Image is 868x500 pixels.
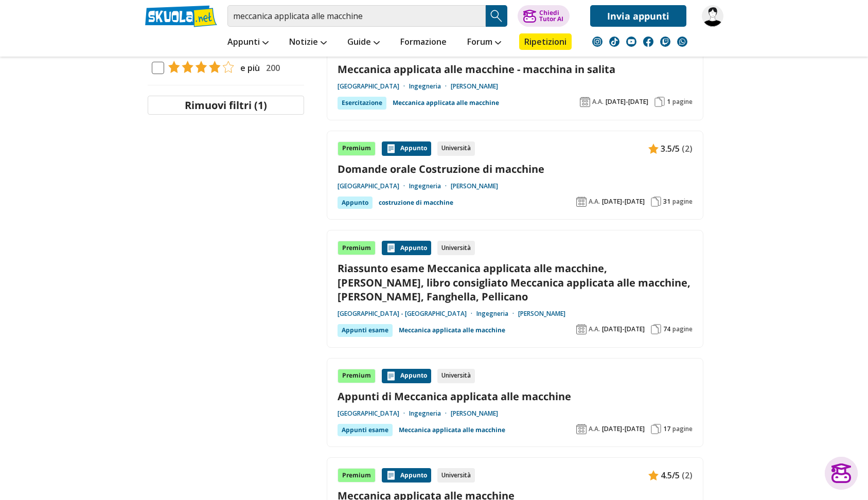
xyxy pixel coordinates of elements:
img: Appunti contenuto [648,144,659,154]
a: Ingegneria [409,82,451,91]
a: Ingegneria [409,409,451,418]
div: Università [437,241,475,255]
div: Chiedi Tutor AI [539,10,563,22]
div: Premium [338,241,376,255]
a: [PERSON_NAME] [451,182,498,190]
a: [GEOGRAPHIC_DATA] [338,182,409,190]
div: Appunto [382,141,431,156]
div: Esercitazione [338,97,386,109]
span: 74 [663,325,670,333]
span: (2) [682,142,693,155]
span: A.A. [589,325,600,333]
img: Pagine [654,97,665,107]
a: [PERSON_NAME] [518,310,565,318]
span: A.A. [592,98,604,106]
span: [DATE]-[DATE] [602,325,645,333]
div: Premium [338,468,376,483]
a: Notizie [287,33,329,52]
a: [GEOGRAPHIC_DATA] [338,409,409,418]
span: (2) [682,469,693,482]
img: Appunti contenuto [386,470,396,480]
span: 200 [262,61,280,75]
a: Guide [345,33,382,52]
a: Riassunto esame Meccanica applicata alle macchine, [PERSON_NAME], libro consigliato Meccanica app... [338,261,693,303]
img: youtube [626,37,636,47]
img: Appunti contenuto [386,371,396,381]
a: Formazione [398,33,449,52]
button: ChiediTutor AI [518,5,570,27]
img: Pagine [651,197,661,207]
span: 3.5/5 [661,142,680,155]
span: pagine [672,98,693,106]
img: sdebbia [702,5,723,27]
span: [DATE]-[DATE] [602,198,645,206]
a: Meccanica applicata alle macchine [393,97,499,109]
img: Pagine [651,324,661,334]
span: 17 [663,425,670,433]
img: Cerca appunti, riassunti o versioni [489,8,504,24]
img: WhatsApp [677,37,687,47]
img: Pagine [651,424,661,434]
img: Anno accademico [576,197,587,207]
img: tasso di risposta 4+ [164,61,234,73]
img: Appunti contenuto [648,470,659,480]
input: Cerca appunti, riassunti o versioni [227,5,486,27]
span: A.A. [589,198,600,206]
div: Università [437,468,475,483]
div: Premium [338,141,376,156]
a: Forum [465,33,504,52]
a: Domande orale Costruzione di macchine [338,162,693,176]
a: Meccanica applicata alle macchine - macchina in salita [338,62,693,76]
img: facebook [643,37,653,47]
img: tiktok [609,37,619,47]
span: pagine [672,325,693,333]
span: pagine [672,425,693,433]
span: 4.5/5 [661,469,680,482]
span: 31 [663,198,670,206]
a: costruzione di macchine [379,197,453,209]
div: Università [437,369,475,383]
a: Meccanica applicata alle macchine [399,424,505,436]
div: Appunti esame [338,424,393,436]
a: Appunti di Meccanica applicata alle macchine [338,389,693,403]
img: Appunti contenuto [386,243,396,253]
div: Università [437,141,475,156]
div: Appunto [382,468,431,483]
a: Ingegneria [476,310,518,318]
a: Meccanica applicata alle macchine [399,324,505,336]
a: Appunti [225,33,271,52]
img: Appunti contenuto [386,144,396,154]
img: Anno accademico [580,97,590,107]
div: Appunto [382,369,431,383]
a: Ripetizioni [519,33,572,50]
span: 1 [667,98,670,106]
a: [PERSON_NAME] [451,82,498,91]
img: instagram [592,37,603,47]
button: Search Button [486,5,507,27]
img: Anno accademico [576,324,587,334]
div: Appunti esame [338,324,393,336]
span: A.A. [589,425,600,433]
img: Anno accademico [576,424,587,434]
span: pagine [672,198,693,206]
div: Appunto [338,197,373,209]
div: Premium [338,369,376,383]
span: [DATE]-[DATE] [602,425,645,433]
a: [GEOGRAPHIC_DATA] [338,82,409,91]
a: Ingegneria [409,182,451,190]
a: [GEOGRAPHIC_DATA] - [GEOGRAPHIC_DATA] [338,310,476,318]
span: [DATE]-[DATE] [606,98,648,106]
button: Rimuovi filtri (1) [148,96,304,115]
span: e più [236,61,260,75]
a: [PERSON_NAME] [451,409,498,418]
a: Invia appunti [590,5,686,27]
img: twitch [660,37,670,47]
div: Appunto [382,241,431,255]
